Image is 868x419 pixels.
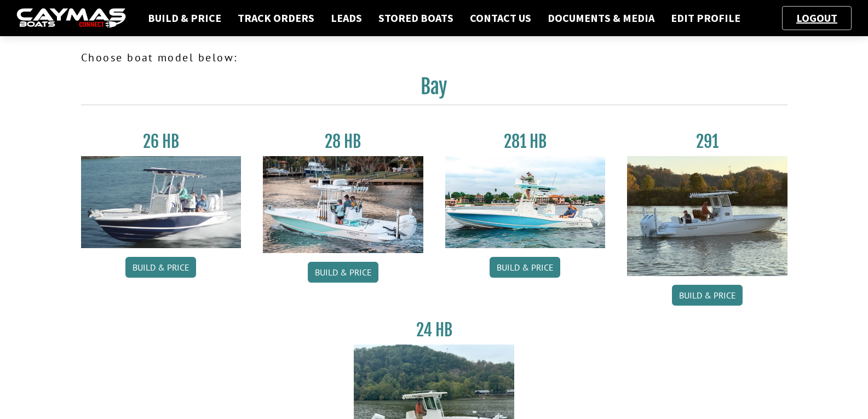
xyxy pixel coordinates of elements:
[81,131,242,152] h3: 26 HB
[627,156,787,276] img: 291_Thumbnail.jpg
[464,11,537,25] a: Contact Us
[445,131,606,152] h3: 281 HB
[125,257,196,278] a: Build & Price
[263,131,423,152] h3: 28 HB
[445,156,606,248] img: 28-hb-twin.jpg
[308,262,378,283] a: Build & Price
[325,11,367,25] a: Leads
[142,11,227,25] a: Build & Price
[627,131,787,152] h3: 291
[665,11,746,25] a: Edit Profile
[16,8,126,28] img: caymas-dealer-connect-2ed40d3bc7270c1d8d7ffb4b79bf05adc795679939227970def78ec6f6c03838.gif
[542,11,660,25] a: Documents & Media
[81,156,242,248] img: 26_new_photo_resized.jpg
[373,11,459,25] a: Stored Boats
[791,11,843,25] a: Logout
[354,320,514,340] h3: 24 HB
[81,74,787,105] h2: Bay
[263,156,423,253] img: 28_hb_thumbnail_for_caymas_connect.jpg
[672,285,743,306] a: Build & Price
[232,11,320,25] a: Track Orders
[490,257,560,278] a: Build & Price
[81,49,787,66] p: Choose boat model below:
